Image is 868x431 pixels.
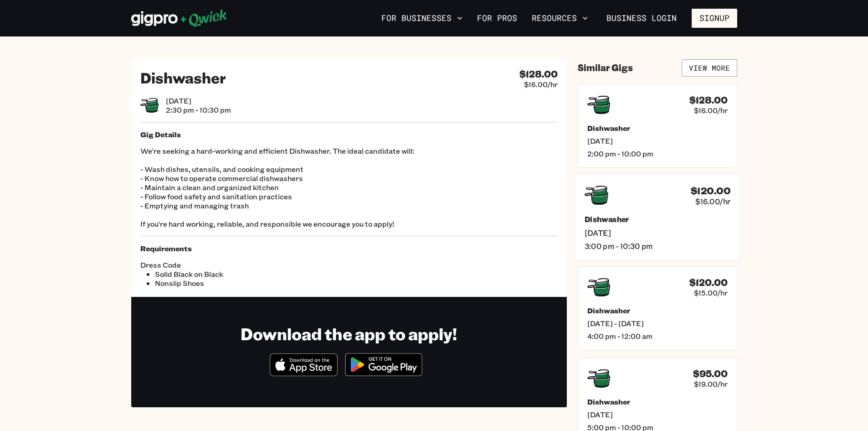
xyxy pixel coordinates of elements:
[587,410,728,419] span: [DATE]
[584,214,730,224] h5: Dishwasher
[270,369,338,378] a: Download on the App Store
[155,270,349,279] li: Solid Black on Black
[140,260,349,270] span: Dress Code
[682,59,737,77] a: View More
[689,94,728,106] h4: $128.00
[140,146,558,228] p: We're seeking a hard-working and efficient Dishwasher. The ideal candidate will: - Wash dishes, u...
[575,173,740,260] a: $120.00$16.00/hrDishwasher[DATE]3:00 pm - 10:30 pm
[695,196,730,206] span: $16.00/hr
[694,288,728,297] span: $15.00/hr
[599,9,684,28] a: Business Login
[166,105,231,114] span: 2:30 pm - 10:30 pm
[578,266,737,350] a: $120.00$15.00/hrDishwasher[DATE] - [DATE]4:00 pm - 12:00 am
[587,306,728,315] h5: Dishwasher
[528,10,591,26] button: Resources
[584,228,730,237] span: [DATE]
[694,106,728,115] span: $16.00/hr
[694,379,728,389] span: $19.00/hr
[587,332,728,341] span: 4:00 pm - 12:00 am
[166,96,231,105] span: [DATE]
[339,348,428,382] img: Get it on Google Play
[140,68,226,87] h2: Dishwasher
[241,323,457,344] h1: Download the app to apply!
[378,10,466,26] button: For Businesses
[140,244,558,253] h5: Requirements
[578,84,737,168] a: $128.00$16.00/hrDishwasher[DATE]2:00 pm - 10:00 pm
[690,184,730,196] h4: $120.00
[692,9,737,28] button: Signup
[689,277,728,288] h4: $120.00
[524,80,558,89] span: $16.00/hr
[587,149,728,158] span: 2:00 pm - 10:00 pm
[693,368,728,379] h4: $95.00
[587,319,728,328] span: [DATE] - [DATE]
[587,397,728,406] h5: Dishwasher
[587,136,728,145] span: [DATE]
[519,68,558,80] h4: $128.00
[155,279,349,288] li: Nonslip Shoes
[584,241,730,251] span: 3:00 pm - 10:30 pm
[473,10,521,26] a: For Pros
[140,130,558,139] h5: Gig Details
[578,62,633,73] h4: Similar Gigs
[587,124,728,133] h5: Dishwasher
